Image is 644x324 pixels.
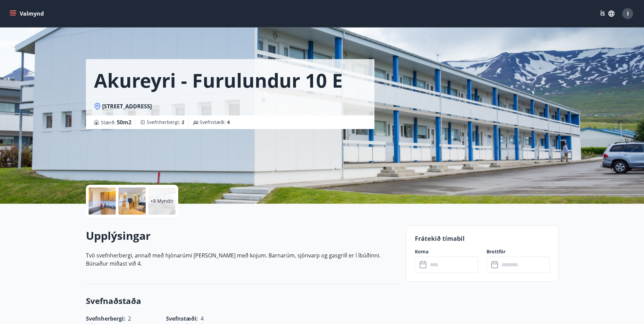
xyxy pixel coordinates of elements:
span: [STREET_ADDRESS] [102,103,152,110]
p: Tvö svefnherbergi, annað með hjónarúmi [PERSON_NAME] með kojum. Barnarúm, sjónvarp og gasgrill er... [86,251,398,268]
span: Svefnherbergi : [147,119,184,126]
h2: Upplýsingar [86,228,398,243]
label: Brottför [486,248,550,255]
span: Svefnstæði : [200,119,230,126]
span: 50 m2 [117,119,131,126]
p: Frátekið tímabil [415,234,550,243]
p: +8 Myndir [150,198,173,204]
button: ÍS [596,7,618,20]
span: 4 [227,119,230,125]
span: Stærð : [101,118,131,126]
h3: Svefnaðstaða [86,295,398,307]
button: menu [8,7,47,20]
button: I [620,5,636,22]
span: I [627,10,629,17]
span: 2 [182,119,184,125]
label: Koma [415,248,478,255]
h1: Akureyri - Furulundur 10 E [94,67,343,93]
